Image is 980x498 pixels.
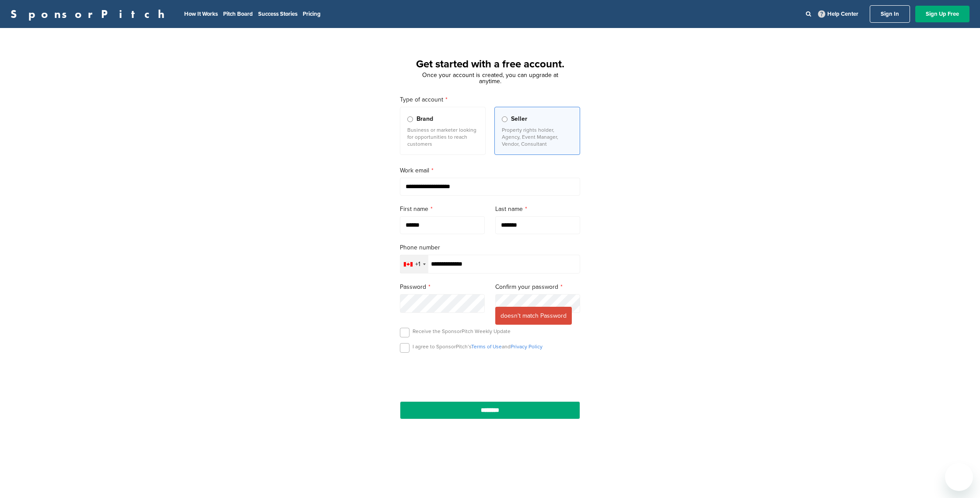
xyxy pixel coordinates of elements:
a: Sign In [870,5,910,23]
a: Terms of Use [471,344,502,350]
p: Business or marketer looking for opportunities to reach customers [407,126,478,147]
p: Receive the SponsorPitch Weekly Update [413,328,511,335]
a: Success Stories [258,11,297,18]
a: Pitch Board [223,11,253,18]
iframe: Button to launch messaging window [945,463,973,491]
a: Privacy Policy [511,344,542,350]
input: Brand Business or marketer looking for opportunities to reach customers [407,116,413,122]
label: Work email [400,166,580,175]
span: Brand [416,114,433,124]
input: Seller Property rights holder, Agency, Event Manager, Vendor, Consultant [502,116,507,122]
a: Pricing [303,11,321,18]
span: doesn't match Password [495,307,572,325]
a: Help Center [816,9,860,19]
label: Type of account [400,95,580,105]
p: Property rights holder, Agency, Event Manager, Vendor, Consultant [502,126,573,147]
a: SponsorPitch [10,8,170,20]
label: Confirm your password [495,282,580,292]
label: Phone number [400,243,580,253]
iframe: reCAPTCHA [440,363,540,389]
span: Once your account is created, you can upgrade at anytime. [422,71,558,85]
span: Seller [511,114,527,124]
label: Last name [495,204,580,214]
h1: Get started with a free account. [389,56,591,72]
a: How It Works [184,11,218,18]
div: Selected country [400,255,428,273]
div: +1 [415,261,420,267]
label: Password [400,282,485,292]
p: I agree to SponsorPitch’s and [413,343,542,350]
a: Sign Up Free [915,6,969,22]
label: First name [400,204,485,214]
